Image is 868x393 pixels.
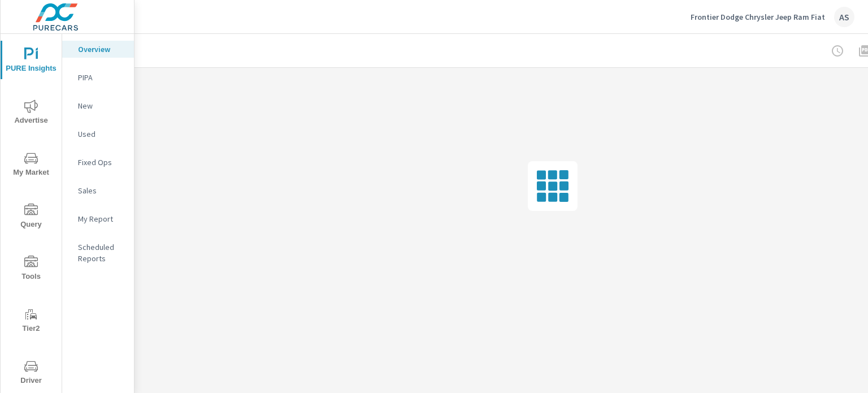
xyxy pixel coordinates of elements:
[4,256,58,283] span: Tools
[78,185,125,196] p: Sales
[4,204,58,231] span: Query
[834,7,854,27] div: AS
[62,239,134,267] div: Scheduled Reports
[78,44,125,55] p: Overview
[78,213,125,224] p: My Report
[4,47,58,75] span: PURE Insights
[62,154,134,171] div: Fixed Ops
[691,12,825,22] p: Frontier Dodge Chrysler Jeep Ram Fiat
[78,128,125,140] p: Used
[4,308,58,335] span: Tier2
[78,157,125,168] p: Fixed Ops
[62,126,134,142] div: Used
[78,72,125,83] p: PIPA
[62,69,134,86] div: PIPA
[78,241,125,264] p: Scheduled Reports
[62,210,134,227] div: My Report
[62,41,134,58] div: Overview
[78,100,125,111] p: New
[62,97,134,114] div: New
[4,152,58,179] span: My Market
[4,360,58,387] span: Driver
[4,100,58,127] span: Advertise
[62,182,134,199] div: Sales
